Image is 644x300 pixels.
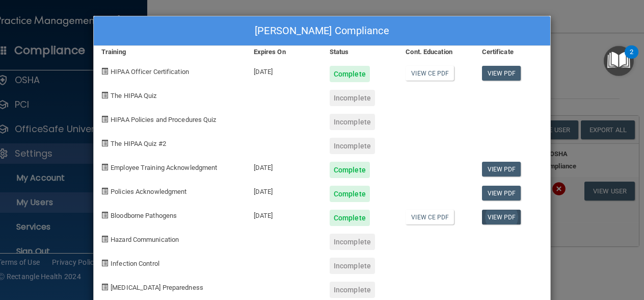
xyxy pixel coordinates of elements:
[111,260,159,267] span: Infection Control
[398,46,474,58] div: Cont. Education
[474,46,550,58] div: Certificate
[94,46,246,58] div: Training
[330,114,375,130] div: Incomplete
[330,138,375,154] div: Incomplete
[330,258,375,274] div: Incomplete
[94,16,550,46] div: [PERSON_NAME] Compliance
[482,66,521,81] a: View PDF
[111,92,156,99] span: The HIPAA Quiz
[630,52,633,65] div: 2
[111,68,189,76] span: HIPAA Officer Certification
[604,46,634,76] button: Open Resource Center, 2 new notifications
[406,210,454,224] a: View CE PDF
[322,46,398,58] div: Status
[330,162,370,178] div: Complete
[246,154,322,178] div: [DATE]
[330,234,375,250] div: Incomplete
[111,164,217,171] span: Employee Training Acknowledgment
[330,210,370,226] div: Complete
[330,66,370,82] div: Complete
[330,90,375,106] div: Incomplete
[482,162,521,177] a: View PDF
[246,202,322,226] div: [DATE]
[111,188,186,195] span: Policies Acknowledgment
[246,178,322,202] div: [DATE]
[111,140,166,147] span: The HIPAA Quiz #2
[111,212,177,219] span: Bloodborne Pathogens
[246,58,322,82] div: [DATE]
[330,186,370,202] div: Complete
[482,210,521,224] a: View PDF
[482,186,521,201] a: View PDF
[406,66,454,81] a: View CE PDF
[246,46,322,58] div: Expires On
[111,284,203,291] span: [MEDICAL_DATA] Preparedness
[111,116,216,123] span: HIPAA Policies and Procedures Quiz
[330,282,375,298] div: Incomplete
[111,236,179,243] span: Hazard Communication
